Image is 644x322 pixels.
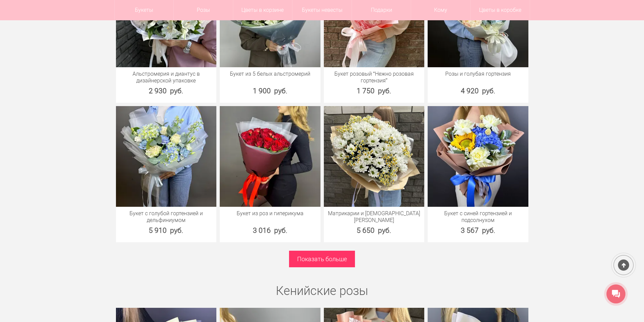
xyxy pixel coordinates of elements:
[116,86,217,96] div: 2 930 руб.
[276,284,368,298] a: Кенийские розы
[220,225,320,236] div: 3 016 руб.
[289,251,355,267] a: Показать больше
[428,86,528,96] div: 4 920 руб.
[223,71,317,77] a: Букет из 5 белых альстромерий
[324,225,425,236] div: 5 650 руб.
[116,225,217,236] div: 5 910 руб.
[428,106,528,207] img: Букет с синей гортензией и подсолнухом
[324,86,425,96] div: 1 750 руб.
[428,225,528,236] div: 3 567 руб.
[119,71,213,84] a: Альстромерия и диантус в дизайнерской упаковке
[327,71,421,84] a: Букет розовый “Нежно розовая гортензия”
[431,210,525,224] a: Букет с синей гортензией и подсолнухом
[324,106,425,207] img: Матрикарии и Хризантема кустовая
[327,210,421,224] a: Матрикарии и [DEMOGRAPHIC_DATA][PERSON_NAME]
[431,71,525,77] a: Розы и голубая гортензия
[116,106,217,207] img: Букет с голубой гортензией и дельфиниумом
[119,210,213,224] a: Букет с голубой гортензией и дельфиниумом
[223,210,317,217] a: Букет из роз и гиперикума
[220,106,320,207] img: Букет из роз и гиперикума
[220,86,320,96] div: 1 900 руб.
